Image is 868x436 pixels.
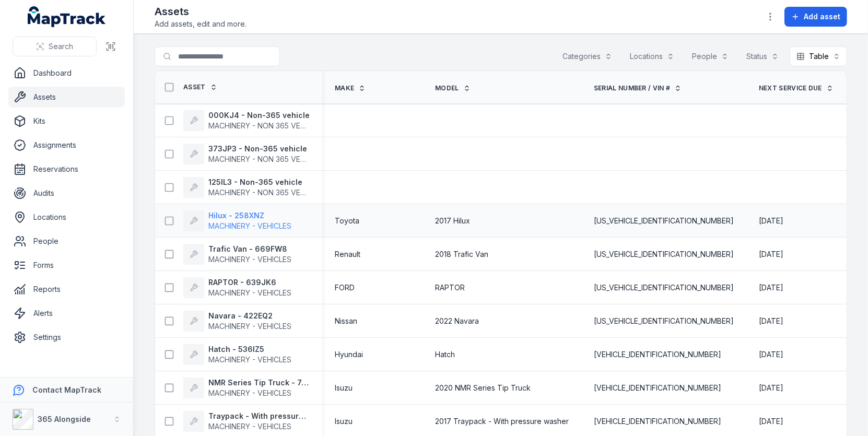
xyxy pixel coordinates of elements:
span: Serial Number / VIN # [594,84,670,92]
strong: Hilux - 258XNZ [208,210,291,221]
a: Forms [8,255,125,276]
span: [VEHICLE_IDENTIFICATION_NUMBER] [594,383,721,393]
strong: 373JP3 - Non-365 vehicle [208,144,310,154]
a: NMR Series Tip Truck - 745ZYQMACHINERY - VEHICLES [183,378,310,398]
span: [DATE] [759,417,783,426]
span: Hyundai [335,349,363,360]
button: Search [13,37,97,56]
button: People [685,46,735,66]
span: Asset [183,83,206,91]
a: 125IL3 - Non-365 vehicleMACHINERY - NON 365 VEHICLES [183,177,310,198]
span: Add asset [804,11,840,22]
time: 01/09/2026, 10:00:00 am [759,383,783,393]
span: [US_VEHICLE_IDENTIFICATION_NUMBER] [594,249,734,260]
button: Table [790,46,847,66]
span: 2020 NMR Series Tip Truck [435,383,531,393]
span: Hatch [435,349,455,360]
span: Model [435,84,459,92]
span: Search [49,41,73,52]
button: Locations [623,46,681,66]
span: [VEHICLE_IDENTIFICATION_NUMBER] [594,349,721,360]
a: Reservations [8,159,125,180]
a: Dashboard [8,63,125,84]
button: Categories [556,46,619,66]
strong: Trafic Van - 669FW8 [208,244,291,254]
time: 01/09/2026, 10:00:00 am [759,416,783,427]
span: MACHINERY - VEHICLES [208,388,291,397]
span: Next Service Due [759,84,822,92]
span: [DATE] [759,283,783,292]
h2: Assets [155,4,247,19]
a: Alerts [8,303,125,324]
span: 2022 Navara [435,316,479,326]
a: Reports [8,279,125,300]
a: Next Service Due [759,84,834,92]
a: 373JP3 - Non-365 vehicleMACHINERY - NON 365 VEHICLES [183,144,310,164]
a: Kits [8,111,125,132]
a: Assignments [8,135,125,156]
a: Assets [8,87,125,108]
span: Renault [335,249,360,260]
time: 20/08/2025, 10:00:00 am [759,316,783,326]
span: RAPTOR [435,282,465,293]
a: Navara - 422EQ2MACHINERY - VEHICLES [183,311,291,332]
time: 30/01/2026, 11:00:00 am [759,249,783,260]
button: Add asset [784,7,847,27]
span: [US_VEHICLE_IDENTIFICATION_NUMBER] [594,282,734,293]
button: Status [740,46,785,66]
span: Nissan [335,316,357,326]
span: MACHINERY - VEHICLES [208,355,291,364]
a: Model [435,84,471,92]
time: 22/11/2025, 11:00:00 am [759,216,783,226]
strong: Hatch - 536IZ5 [208,344,291,355]
span: [US_VEHICLE_IDENTIFICATION_NUMBER] [594,316,734,326]
a: Make [335,84,366,92]
span: MACHINERY - VEHICLES [208,255,291,264]
span: MACHINERY - NON 365 VEHICLES [208,121,325,130]
a: Asset [183,83,217,91]
span: Add assets, edit and more. [155,19,247,29]
a: Hatch - 536IZ5MACHINERY - VEHICLES [183,344,291,365]
span: MACHINERY - NON 365 VEHICLES [208,155,325,163]
a: Trafic Van - 669FW8MACHINERY - VEHICLES [183,244,291,265]
strong: Navara - 422EQ2 [208,311,291,321]
strong: NMR Series Tip Truck - 745ZYQ [208,378,310,388]
span: FORD [335,282,355,293]
strong: 000KJ4 - Non-365 vehicle [208,110,310,121]
span: MACHINERY - VEHICLES [208,422,291,431]
a: People [8,231,125,252]
time: 20/04/2026, 10:00:00 am [759,282,783,293]
a: Settings [8,327,125,348]
a: Hilux - 258XNZMACHINERY - VEHICLES [183,210,291,231]
strong: Contact MapTrack [32,385,101,394]
span: [DATE] [759,383,783,392]
a: Audits [8,183,125,204]
strong: RAPTOR - 639JK6 [208,277,291,288]
span: Isuzu [335,383,353,393]
span: [DATE] [759,316,783,325]
span: [DATE] [759,216,783,225]
a: Serial Number / VIN # [594,84,682,92]
span: 2017 Hilux [435,216,470,226]
strong: 125IL3 - Non-365 vehicle [208,177,310,187]
span: Isuzu [335,416,353,427]
span: [VEHICLE_IDENTIFICATION_NUMBER] [594,416,721,427]
span: Toyota [335,216,359,226]
a: 000KJ4 - Non-365 vehicleMACHINERY - NON 365 VEHICLES [183,110,310,131]
span: MACHINERY - VEHICLES [208,221,291,230]
a: Traypack - With pressure washer - 573XHLMACHINERY - VEHICLES [183,411,310,432]
span: 2017 Traypack - With pressure washer [435,416,569,427]
time: 12/12/2025, 11:00:00 am [759,349,783,360]
a: Locations [8,207,125,228]
a: MapTrack [28,6,106,27]
span: [DATE] [759,350,783,359]
span: [DATE] [759,250,783,258]
span: MACHINERY - NON 365 VEHICLES [208,188,325,197]
span: Make [335,84,354,92]
span: 2018 Trafic Van [435,249,488,260]
span: MACHINERY - VEHICLES [208,288,291,297]
strong: Traypack - With pressure washer - 573XHL [208,411,310,421]
span: [US_VEHICLE_IDENTIFICATION_NUMBER] [594,216,734,226]
a: RAPTOR - 639JK6MACHINERY - VEHICLES [183,277,291,298]
span: MACHINERY - VEHICLES [208,322,291,331]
